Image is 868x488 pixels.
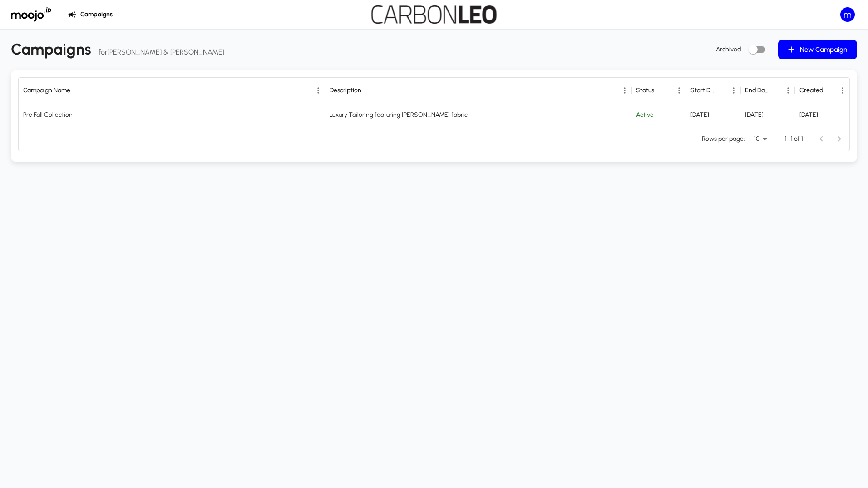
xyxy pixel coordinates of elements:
img: Carbonleo Logo [370,5,497,24]
div: 10 [749,133,770,146]
div: Luxury Tailoring featuring Loro Piana fabric [330,110,468,120]
button: Menu [727,84,740,97]
button: Menu [836,84,849,97]
div: End Date [740,78,795,103]
div: Created [799,78,823,103]
button: New Campaign [778,40,857,59]
div: m [840,7,855,22]
div: Description [330,78,361,103]
button: Standard privileges [838,5,857,24]
div: End Date [745,78,769,103]
div: Status [631,78,686,103]
p: 1–1 of 1 [785,134,803,144]
img: Moojo Logo [11,7,51,22]
div: 6/19/2025 [690,110,709,120]
button: Menu [781,84,795,97]
button: Menu [618,84,631,97]
div: 6/19/2025 [799,110,818,120]
button: Sort [654,84,667,97]
div: Start Date [686,78,740,103]
button: Campaigns [66,6,116,23]
p: Rows per page: [702,134,745,144]
div: Campaign Name [23,78,70,103]
div: Start Date [690,78,714,103]
div: Pre Fall Collection [23,110,73,120]
button: Sort [361,84,374,97]
div: Campaign Name [19,78,325,103]
div: 12/31/2998 [745,110,764,120]
button: Sort [823,84,836,97]
div: Active [636,110,654,120]
button: Sort [769,84,781,97]
button: Sort [714,84,727,97]
button: Menu [311,84,325,97]
button: Sort [70,84,83,97]
div: Description [325,78,631,103]
span: for [PERSON_NAME] & [PERSON_NAME] [99,48,224,56]
div: Status [636,78,654,103]
p: Archived [716,45,741,54]
div: Created [795,78,849,103]
button: Menu [672,84,686,97]
h4: Campaigns [11,40,224,59]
